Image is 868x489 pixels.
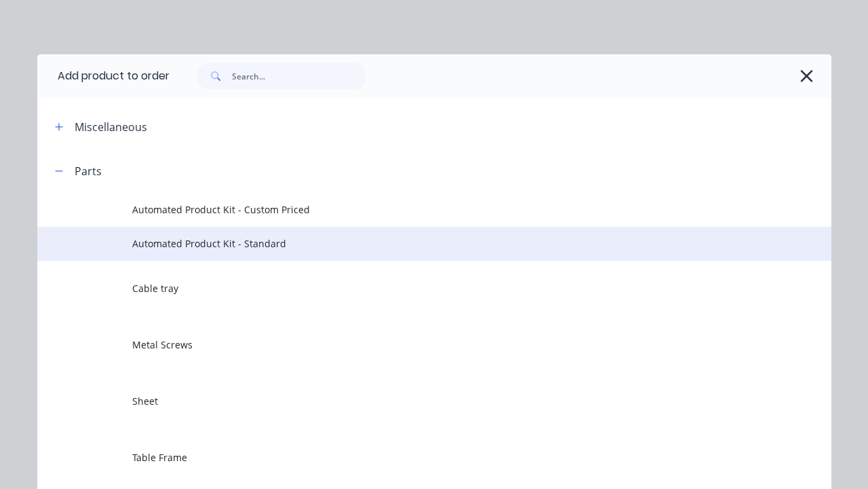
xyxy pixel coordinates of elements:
[132,236,691,251] span: Automated Product Kit - Standard
[75,119,147,135] div: Miscellaneous
[132,202,691,217] span: Automated Product Kit - Custom Priced
[132,281,691,295] span: Cable tray
[132,394,691,408] span: Sheet
[37,54,170,98] div: Add product to order
[75,163,102,179] div: Parts
[132,450,691,465] span: Table Frame
[132,338,691,352] span: Metal Screws
[232,62,366,90] input: Search...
